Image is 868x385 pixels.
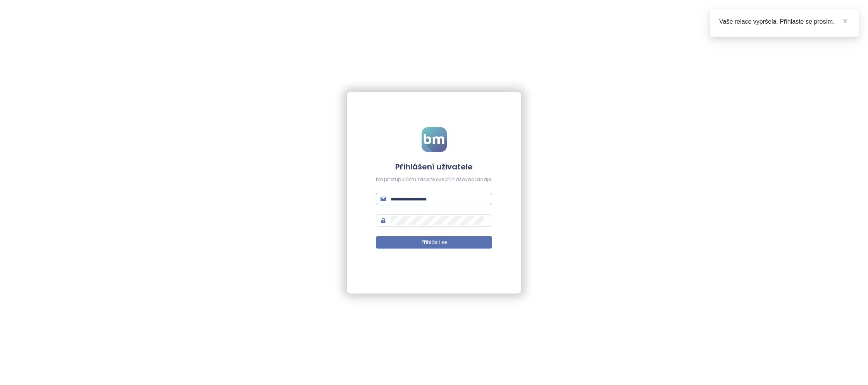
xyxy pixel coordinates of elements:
span: close [842,19,848,24]
div: Pro přístup k účtu zadejte své přihlašovací údaje. [376,176,492,183]
span: mail [381,196,386,202]
img: logo [422,127,447,152]
span: lock [381,218,386,223]
h4: Přihlášení uživatele [376,161,492,172]
div: Vaše relace vypršela. Přihlaste se prosím. [719,17,849,26]
button: Přihlásit se [376,236,492,249]
span: Přihlásit se [422,239,447,246]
